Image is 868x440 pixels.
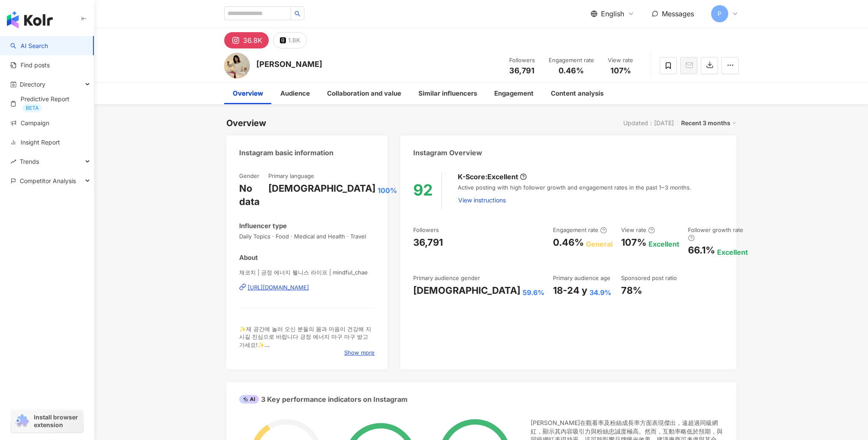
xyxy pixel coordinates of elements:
[413,274,480,282] div: Primary audience gender
[10,95,87,112] a: Predictive ReportBETA
[458,197,506,204] span: View instructions
[458,184,723,208] div: Active posting with high follower growth and engagement rates in the past 1~3 months.
[509,66,535,75] span: 36,791
[688,244,715,257] div: 66.1%
[553,226,607,234] div: Engagement rate
[10,61,50,69] a: Find posts
[10,119,49,127] a: Campaign
[243,34,262,46] div: 36.8K
[621,226,655,234] div: View rate
[413,181,433,199] div: 92
[413,236,443,249] div: 36,791
[280,88,310,99] div: Audience
[239,395,259,404] div: AI
[559,66,584,75] span: 0.46%
[506,56,538,65] div: Followers
[649,239,679,249] div: Excellent
[239,148,333,157] div: Instagram basic information
[256,59,322,69] div: [PERSON_NAME]
[344,349,375,356] span: Show more
[601,9,624,18] span: English
[458,192,506,209] button: View instructions
[553,274,610,282] div: Primary audience age
[268,182,375,195] div: [DEMOGRAPHIC_DATA]
[662,9,694,18] span: Messages
[239,182,260,208] div: No data
[553,284,587,297] div: 18-24 y
[621,236,646,249] div: 107%
[11,410,83,433] a: chrome extensionInstall browser extension
[233,88,263,99] div: Overview
[494,88,534,99] div: Engagement
[34,413,81,429] span: Install browser extension
[589,288,611,297] div: 34.9%
[413,148,482,157] div: Instagram Overview
[248,283,309,291] div: [URL][DOMAIN_NAME]
[239,221,287,230] div: Influencer type
[14,414,30,428] img: chrome extension
[226,117,266,129] div: Overview
[239,232,375,240] span: Daily Topics · Food · Medical and Health · Travel
[604,56,637,65] div: View rate
[413,284,520,297] div: [DEMOGRAPHIC_DATA]
[610,66,631,75] span: 107%
[623,120,674,127] div: Updated：[DATE]
[413,226,439,234] div: Followers
[268,172,314,180] div: Primary language
[681,118,736,129] div: Recent 3 months
[20,152,39,171] span: Trends
[586,239,613,249] div: General
[418,88,477,99] div: Similar influencers
[20,171,76,190] span: Competitor Analysis
[239,283,375,291] a: [URL][DOMAIN_NAME]
[239,325,373,371] span: ✨제 공간에 놀러 오신 분들의 몸과 마음이 건강해 지시길 진심으로 바랍니다 긍정 에너지 마구 마구 받고 가세요!✨ 🔛 [GEOGRAPHIC_DATA]에서 온 킬너 브렉퍼스트 ...
[717,247,748,257] div: Excellent
[10,159,16,165] span: rise
[20,75,45,94] span: Directory
[621,274,677,282] div: Sponsored post ratio
[294,11,300,17] span: search
[553,236,584,249] div: 0.46%
[239,172,259,180] div: Gender
[288,34,300,46] div: 1.8K
[378,186,397,195] span: 100%
[458,172,527,181] div: K-Score :
[273,32,307,48] button: 1.8K
[688,226,748,242] div: Follower growth rate
[487,172,518,181] div: Excellent
[239,253,258,262] div: About
[549,56,594,65] div: Engagement rate
[239,268,375,276] span: 채코치 | 긍정 에너지 웰니스 라이프 | mindful_chae
[224,53,250,78] img: KOL Avatar
[621,284,642,297] div: 78%
[239,395,408,404] div: 3 Key performance indicators on Instagram
[7,11,53,28] img: logo
[10,138,60,147] a: Insight Report
[718,9,721,18] span: P
[523,288,544,297] div: 59.6%
[327,88,401,99] div: Collaboration and value
[10,42,48,50] a: searchAI Search
[551,88,604,99] div: Content analysis
[224,32,269,48] button: 36.8K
